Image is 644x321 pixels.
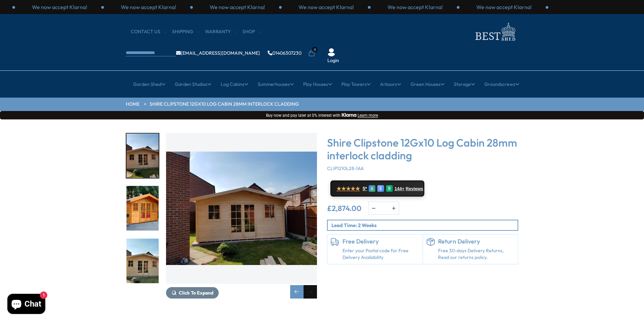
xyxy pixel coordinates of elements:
[327,165,364,171] span: CLIP1210L28-1AA
[371,3,460,11] div: 2 / 3
[327,205,362,212] ins: £2,874.00
[341,76,371,93] a: Play Towers
[166,133,317,284] img: Shire Clipstone 12Gx10 Log Cabin 28mm interlock cladding - Best Shed
[243,29,262,35] a: Shop
[369,185,375,192] div: G
[484,76,519,93] a: Groundscrews
[175,76,211,93] a: Garden Studios
[380,76,401,93] a: Arbours
[282,3,371,11] div: 1 / 3
[126,133,159,178] img: ROBINSONB235RL_50fa4026-9d8a-4514-b258-fff757dadb00_200x200.jpg
[104,3,193,11] div: 2 / 3
[327,57,339,64] a: Login
[336,185,360,192] span: ★★★★★
[166,133,317,299] div: 8 / 18
[221,76,248,93] a: Log Cabins
[5,294,47,316] inbox-online-store-chat: Shopify online store chat
[386,185,393,192] div: R
[411,76,444,93] a: Green Houses
[205,29,237,35] a: Warranty
[471,21,518,43] img: logo
[268,51,302,55] a: 01406307230
[210,3,265,11] p: We now accept Klarna!
[126,185,159,231] div: 9 / 18
[32,3,87,11] p: We now accept Klarna!
[131,29,167,35] a: CONTACT US
[454,76,475,93] a: Storage
[342,248,419,261] a: Enter your Postal code for Free Delivery Availability
[406,186,423,192] span: Reviews
[290,285,304,299] div: Previous slide
[342,238,419,245] h6: Free Delivery
[327,48,335,56] img: User Icon
[258,76,294,93] a: Summerhouses
[126,133,159,179] div: 8 / 18
[308,50,315,57] a: 0
[133,76,165,93] a: Garden Shed
[438,248,515,261] p: Free 30-days Delivery Returns, Read our returns policy.
[172,29,200,35] a: Shipping
[126,238,159,284] div: 10 / 18
[438,238,515,245] h6: Return Delivery
[460,3,548,11] div: 3 / 3
[126,238,159,283] img: Clipstone_3_264e8b08-2bf0-4711-b16d-66384d0b184a_200x200.jpg
[304,285,317,299] div: Next slide
[121,3,176,11] p: We now accept Klarna!
[126,101,140,108] a: HOME
[299,3,354,11] p: We now accept Klarna!
[179,290,213,296] span: Click To Expand
[377,185,384,192] div: E
[126,186,159,231] img: Clipstone_2_449206d3-a1d5-4c86-9f17-2b2bd00d9cb2_200x200.jpg
[176,51,260,55] a: [EMAIL_ADDRESS][DOMAIN_NAME]
[193,3,282,11] div: 3 / 3
[150,101,299,108] a: Shire Clipstone 12Gx10 Log Cabin 28mm interlock cladding
[330,180,424,197] a: ★★★★★ 5* G E R 144+ Reviews
[331,222,518,229] p: Lead Time: 2 Weeks
[476,3,532,11] p: We now accept Klarna!
[166,287,219,299] button: Click To Expand
[394,186,404,192] span: 144+
[15,3,104,11] div: 1 / 3
[303,76,332,93] a: Play Houses
[312,47,318,52] span: 0
[387,3,443,11] p: We now accept Klarna!
[327,136,518,162] h3: Shire Clipstone 12Gx10 Log Cabin 28mm interlock cladding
